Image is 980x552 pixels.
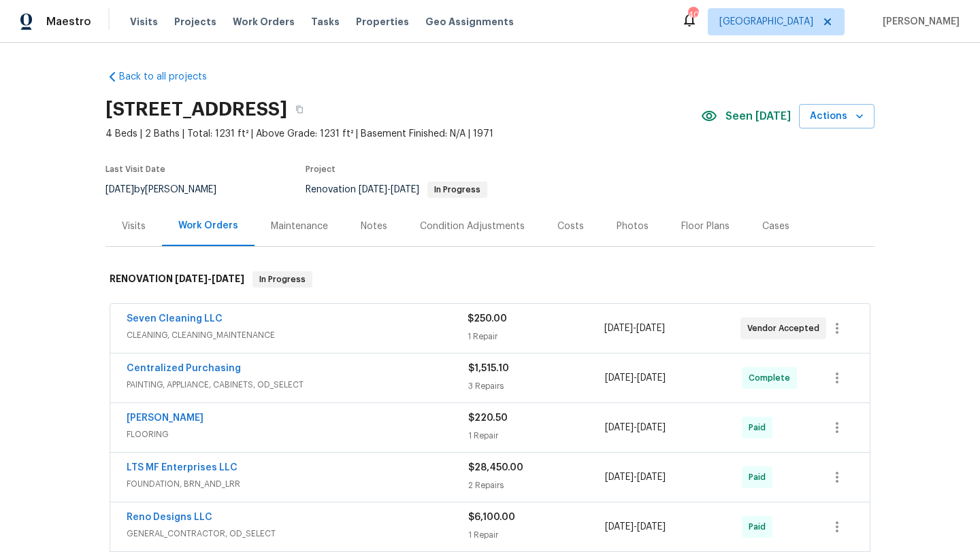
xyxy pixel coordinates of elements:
div: 1 Repair [468,528,605,542]
h2: [STREET_ADDRESS] [105,103,287,116]
span: [DATE] [605,373,634,383]
span: $6,100.00 [468,513,515,522]
span: [DATE] [637,472,666,482]
span: Vendor Accepted [747,322,825,335]
span: Last Visit Date [105,165,165,173]
span: Renovation [306,185,487,194]
span: - [605,520,666,534]
button: Actions [799,104,875,129]
span: Actions [810,108,864,125]
span: [DATE] [212,274,244,283]
span: $250.00 [468,314,507,324]
span: [PERSON_NAME] [877,15,960,29]
div: by [PERSON_NAME] [105,182,233,198]
span: FOUNDATION, BRN_AND_LRR [127,477,468,491]
div: RENOVATION [DATE]-[DATE]In Progress [105,258,875,301]
span: $1,515.10 [468,364,509,373]
span: [DATE] [637,373,666,383]
a: Centralized Purchasing [127,364,241,373]
a: [PERSON_NAME] [127,413,203,423]
span: [GEOGRAPHIC_DATA] [719,15,813,29]
span: [DATE] [636,324,665,333]
span: Properties [356,15,409,29]
div: 1 Repair [468,330,604,343]
a: LTS MF Enterprises LLC [127,463,238,472]
h6: RENOVATION [110,271,244,288]
div: Work Orders [178,219,238,232]
span: FLOORING [127,428,468,441]
div: Notes [361,220,387,233]
a: Back to all projects [105,70,236,84]
span: [DATE] [391,185,419,194]
div: Photos [617,220,649,233]
span: [DATE] [605,472,634,482]
span: Projects [174,15,216,29]
span: Work Orders [233,15,295,29]
span: PAINTING, APPLIANCE, CABINETS, OD_SELECT [127,378,468,392]
div: 2 Repairs [468,479,605,492]
span: Paid [749,421,771,434]
span: [DATE] [605,522,634,532]
span: - [605,470,666,484]
span: [DATE] [637,423,666,432]
span: - [605,421,666,434]
div: 1 Repair [468,429,605,443]
span: [DATE] [175,274,208,283]
span: Visits [130,15,158,29]
span: $28,450.00 [468,463,523,472]
div: Floor Plans [681,220,730,233]
span: GENERAL_CONTRACTOR, OD_SELECT [127,527,468,540]
span: In Progress [429,186,486,194]
div: Maintenance [271,220,328,233]
span: Geo Assignments [425,15,514,29]
div: Cases [762,220,789,233]
span: Complete [749,371,796,385]
div: 40 [688,8,698,22]
span: - [604,322,665,335]
span: [DATE] [605,423,634,432]
span: Paid [749,520,771,534]
div: Costs [557,220,584,233]
span: In Progress [254,273,311,286]
button: Copy Address [287,97,312,122]
span: Project [306,165,336,173]
span: - [175,274,244,283]
a: Seven Cleaning LLC [127,314,223,324]
span: Seen [DATE] [725,109,791,123]
span: $220.50 [468,413,508,423]
div: Condition Adjustments [420,220,525,233]
span: Paid [749,470,771,484]
span: [DATE] [105,185,134,194]
span: CLEANING, CLEANING_MAINTENANCE [127,328,468,342]
span: - [359,185,419,194]
div: Visits [122,220,146,233]
span: [DATE] [604,324,633,333]
span: 4 Beds | 2 Baths | Total: 1231 ft² | Above Grade: 1231 ft² | Basement Finished: N/A | 1971 [105,127,701,141]
span: Tasks [311,17,340,27]
div: 3 Repairs [468,379,605,393]
span: [DATE] [637,522,666,532]
span: Maestro [46,15,91,29]
a: Reno Designs LLC [127,513,212,522]
span: [DATE] [359,185,387,194]
span: - [605,371,666,385]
